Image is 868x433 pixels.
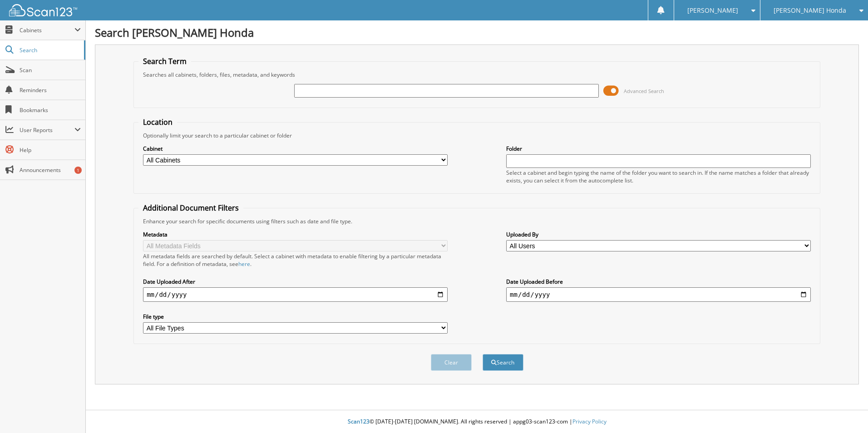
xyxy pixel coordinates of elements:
[9,4,77,16] img: scan123-logo-white.svg
[138,56,191,66] legend: Search Term
[687,8,738,13] span: [PERSON_NAME]
[20,66,81,74] span: Scan
[20,126,74,134] span: User Reports
[143,145,448,153] label: Cabinet
[138,203,243,213] legend: Additional Document Filters
[74,167,82,174] div: 1
[506,169,811,184] div: Select a cabinet and begin typing the name of the folder you want to search in. If the name match...
[20,46,79,54] span: Search
[483,354,523,371] button: Search
[143,287,448,302] input: start
[506,278,811,285] label: Date Uploaded Before
[20,166,81,174] span: Announcements
[506,231,811,238] label: Uploaded By
[431,354,472,371] button: Clear
[95,25,859,40] h1: Search [PERSON_NAME] Honda
[506,287,811,302] input: end
[143,278,448,285] label: Date Uploaded After
[143,231,448,238] label: Metadata
[138,117,177,127] legend: Location
[138,217,815,225] div: Enhance your search for specific documents using filters such as date and file type.
[348,418,370,425] span: Scan123
[143,252,448,268] div: All metadata fields are searched by default. Select a cabinet with metadata to enable filtering b...
[506,145,811,153] label: Folder
[20,146,81,154] span: Help
[20,26,74,34] span: Cabinets
[86,411,868,433] div: © [DATE]-[DATE] [DOMAIN_NAME]. All rights reserved | appg03-scan123-com |
[774,8,846,13] span: [PERSON_NAME] Honda
[624,88,664,94] span: Advanced Search
[20,86,81,94] span: Reminders
[238,260,250,268] a: here
[138,132,815,139] div: Optionally limit your search to a particular cabinet or folder
[138,71,815,79] div: Searches all cabinets, folders, files, metadata, and keywords
[572,418,607,425] a: Privacy Policy
[20,106,81,114] span: Bookmarks
[143,313,448,320] label: File type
